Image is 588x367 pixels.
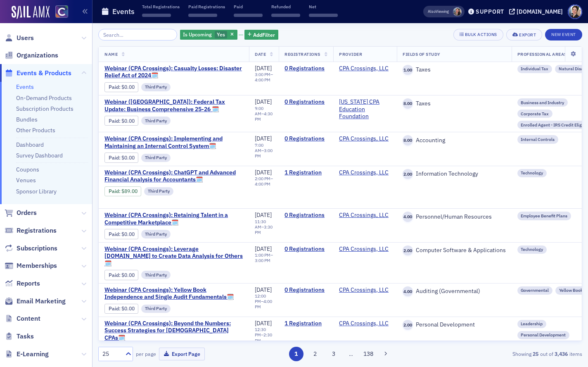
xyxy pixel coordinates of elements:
[104,212,243,226] a: Webinar (CPA Crossings): Retaining Talent in a Competitive Marketplace🗓️
[234,14,263,17] span: ‌
[339,98,391,120] span: California CPA Education Foundation
[255,286,272,293] span: [DATE]
[183,31,212,38] span: Is Upcoming
[428,9,436,14] div: Also
[104,169,243,183] a: Webinar (CPA Crossings): ChatGPT and Advanced Financial Analysis for Accountants🗓️
[339,65,389,72] a: CPA Crossings, LLC
[255,143,273,159] div: –
[339,169,389,176] a: CPA Crossings, LLC
[339,169,391,176] span: CPA Crossings, LLC
[104,186,141,196] div: Paid: 1 - $8900
[255,71,270,77] time: 3:00 PM
[285,51,320,57] span: Registrations
[413,247,506,254] span: Computer Software & Applications
[339,245,391,253] span: CPA Crossings, LLC
[16,188,57,195] a: Sponsor Library
[104,286,243,301] a: Webinar (CPA Crossings): Yellow Book Independence and Single Audit Fundamentals🗓️
[545,29,582,41] button: New Event
[255,252,270,258] time: 1:00 PM
[255,253,273,263] div: –
[517,331,570,339] div: Personal Development
[17,226,57,235] span: Registrations
[5,208,37,217] a: Orders
[255,72,273,83] div: –
[403,169,413,179] span: 2.00
[509,9,566,14] button: [DOMAIN_NAME]
[16,126,55,134] a: Other Products
[453,29,503,41] button: Bulk Actions
[517,8,563,15] div: [DOMAIN_NAME]
[16,83,34,91] a: Events
[255,327,273,343] div: –
[255,219,266,230] time: 11:30 AM
[255,326,266,338] time: 12:30 PM
[17,332,34,341] span: Tasks
[413,213,492,221] span: Personnel/Human Resources
[285,98,327,106] a: 0 Registrations
[339,320,389,327] a: CPA Crossings, LLC
[517,169,547,177] div: Technology
[109,188,119,194] a: Paid
[104,153,138,162] div: Paid: 0 - $0
[427,350,582,357] div: Showing out of items
[413,137,445,144] span: Accounting
[255,106,273,122] div: –
[244,30,278,40] button: AddFilter
[255,219,273,235] div: –
[519,33,536,37] div: Export
[17,208,37,217] span: Orders
[121,188,138,194] span: $89.00
[16,152,63,159] a: Survey Dashboard
[109,118,121,124] span: :
[188,14,217,17] span: ‌
[506,29,542,41] button: Export
[136,350,156,357] label: per page
[403,286,413,297] span: 4.00
[5,332,34,341] a: Tasks
[109,305,119,312] a: Paid
[109,188,121,194] span: :
[289,347,303,361] button: 1
[285,65,327,72] a: 0 Registrations
[5,226,57,235] a: Registrations
[180,30,237,40] div: Yes
[141,154,171,162] div: Third Party
[403,245,413,256] span: 2.00
[104,116,138,126] div: Paid: 0 - $0
[285,320,327,327] a: 1 Registration
[413,66,431,74] span: Taxes
[517,65,552,73] div: Individual Tax
[109,272,121,278] span: :
[104,65,243,79] a: Webinar (CPA Crossings): Casualty Losses: Disaster Relief Act of 2024🗓️
[104,82,138,92] div: Paid: 0 - $0
[141,230,171,238] div: Third Party
[271,4,300,10] p: Refunded
[339,286,389,294] a: CPA Crossings, LLC
[339,212,391,219] span: CPA Crossings, LLC
[141,305,171,313] div: Third Party
[285,286,327,294] a: 0 Registrations
[285,169,327,176] a: 1 Registration
[339,51,362,57] span: Provider
[104,135,243,150] a: Webinar (CPA Crossings): Implementing and Maintaining an Internal Control System🗓️
[253,31,275,38] span: Add Filter
[102,350,121,358] div: 25
[361,347,376,361] button: 138
[104,98,243,113] a: Webinar ([GEOGRAPHIC_DATA]): Federal Tax Update: Business Comprehensive 25-26 🗓
[531,350,540,357] strong: 25
[104,270,138,280] div: Paid: 0 - $0
[403,135,413,145] span: 8.00
[98,29,177,41] input: Search…
[109,155,121,161] span: :
[339,212,389,219] a: CPA Crossings, LLC
[142,4,180,10] p: Total Registrations
[255,293,266,304] time: 12:00 PM
[50,5,68,19] a: View Homepage
[255,64,272,72] span: [DATE]
[104,51,118,57] span: Name
[309,4,338,10] p: Net
[255,169,272,176] span: [DATE]
[271,14,300,17] span: ‌
[5,51,58,60] a: Organizations
[568,5,582,19] span: Profile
